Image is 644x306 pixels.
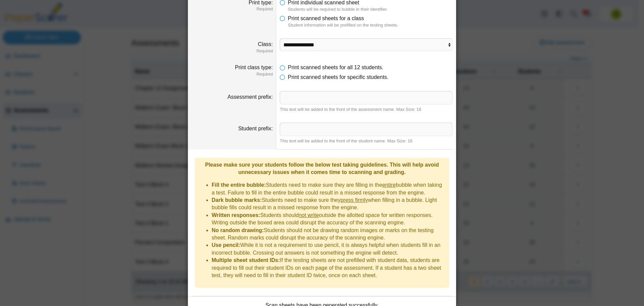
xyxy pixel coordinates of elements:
[212,227,446,242] li: Students should not be drawing random images or marks on the testing sheet. Random marks could di...
[238,126,273,131] label: Student prefix
[212,181,446,196] li: Students need to make sure they are filling in the bubble when taking a test. Failure to fill in ...
[382,182,396,188] u: entire
[192,48,273,54] dfn: Required
[299,212,319,218] u: not write
[192,6,273,12] dfn: Required
[288,22,452,28] dfn: Student information will be prefilled on the testing sheets.
[212,212,260,218] b: Written responses:
[288,15,364,21] span: Print scanned sheets for a class
[212,257,280,263] b: Multiple sheet student IDs:
[192,72,273,77] dfn: Required
[212,227,264,233] b: No random drawing:
[280,106,452,113] div: This text will be added to the front of the assessment name. Max Size: 16
[288,64,383,70] span: Print scanned sheets for all 12 students.
[212,197,262,203] b: Dark bubble marks:
[212,196,446,212] li: Students need to make sure they when filling in a bubble. Light bubble fills could result in a mi...
[205,162,439,175] b: Please make sure your students follow the below test taking guidelines. This will help avoid unne...
[227,94,273,100] label: Assessment prefix
[212,257,446,279] li: If the testing sheets are not prefilled with student data, students are required to fill out thei...
[288,6,452,12] dfn: Students will be required to bubble in their identifier.
[288,74,388,80] span: Print scanned sheets for specific students.
[212,182,266,188] b: Fill the entire bubble:
[212,212,446,227] li: Students should outside the allotted space for written responses. Writing outside the boxed area ...
[212,242,240,248] b: Use pencil:
[340,197,368,203] u: press firmly
[212,242,446,257] li: While it is not a requirement to use pencil, it is always helpful when students fill in an incorr...
[258,41,273,47] label: Class
[280,138,452,144] div: This text will be added to the front of the student name. Max Size: 16
[235,64,273,70] label: Print class type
